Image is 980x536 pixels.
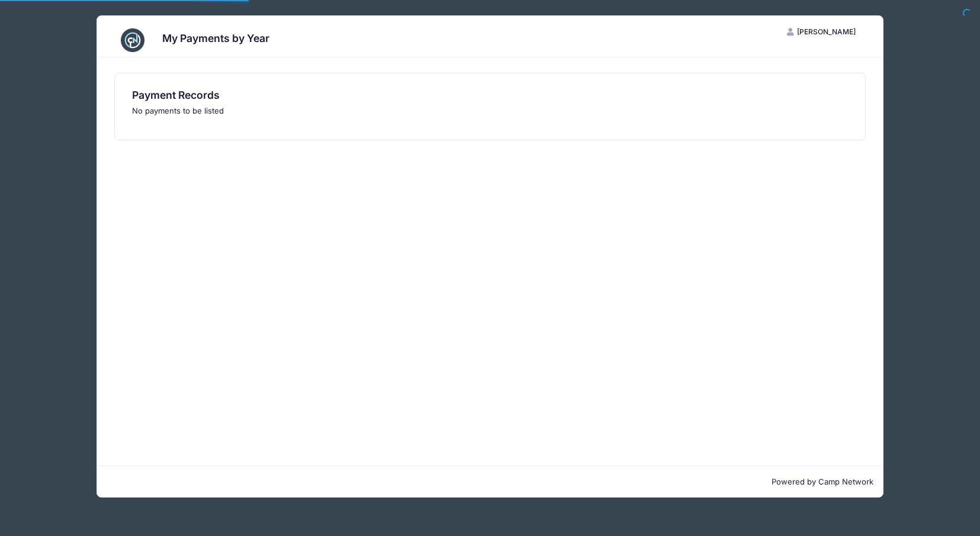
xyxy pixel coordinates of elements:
[797,27,856,36] span: [PERSON_NAME]
[777,22,866,42] button: [PERSON_NAME]
[121,28,144,52] img: CampNetwork
[132,105,847,117] p: No payments to be listed
[107,476,873,488] p: Powered by Camp Network
[132,89,847,101] h3: Payment Records
[162,32,269,44] h3: My Payments by Year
